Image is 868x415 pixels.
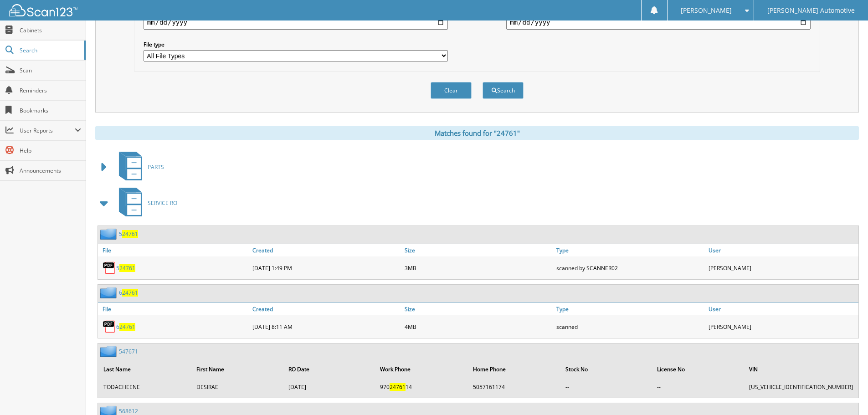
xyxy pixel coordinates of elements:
[250,259,402,277] div: [DATE] 1:49 PM
[652,379,744,395] td: --
[100,346,119,357] img: folder2.png
[250,318,402,336] div: [DATE] 8:11 AM
[20,127,75,134] span: User Reports
[122,289,138,297] span: 24761
[822,371,868,415] iframe: Chat Widget
[375,360,467,379] th: Work Phone
[681,8,732,13] span: [PERSON_NAME]
[20,67,81,74] span: Scan
[745,360,858,379] th: VIN
[390,383,406,391] span: 24761
[554,259,706,277] div: scanned by SCANNER02
[95,126,859,140] div: Matches found for "24761"
[706,303,858,315] a: User
[144,41,448,48] label: File type
[767,8,855,13] span: [PERSON_NAME] Automotive
[116,264,135,272] a: 524761
[98,303,250,315] a: File
[148,163,164,171] span: PARTS
[122,230,138,238] span: 24761
[119,289,138,297] a: 624761
[554,244,706,256] a: Type
[20,46,80,54] span: Search
[103,320,116,333] img: PDF.png
[113,149,164,185] a: PARTS
[402,303,555,315] a: Size
[652,360,744,379] th: License No
[148,199,177,207] span: SERVICE RO
[402,318,555,336] div: 4MB
[284,360,375,379] th: RO Date
[119,323,135,331] span: 24761
[9,4,77,16] img: scan123-logo-white.svg
[375,379,467,395] td: 970 14
[119,264,135,272] span: 24761
[554,303,706,315] a: Type
[561,360,652,379] th: Stock No
[431,82,472,99] button: Clear
[116,323,135,331] a: 624761
[20,167,81,174] span: Announcements
[402,244,555,256] a: Size
[483,82,524,99] button: Search
[706,244,858,256] a: User
[250,244,402,256] a: Created
[100,287,119,298] img: folder2.png
[144,15,448,30] input: start
[468,360,560,379] th: Home Phone
[20,87,81,94] span: Reminders
[706,318,858,336] div: [PERSON_NAME]
[98,244,250,256] a: File
[99,379,191,395] td: TODACHEENE
[745,379,858,395] td: [US_VEHICLE_IDENTIFICATION_NUMBER]
[506,15,811,30] input: end
[103,261,116,275] img: PDF.png
[192,360,283,379] th: First Name
[402,259,555,277] div: 3MB
[119,348,138,355] a: 547671
[706,259,858,277] div: [PERSON_NAME]
[99,360,191,379] th: Last Name
[119,407,138,415] a: 568612
[284,379,375,395] td: [DATE]
[20,107,81,114] span: Bookmarks
[20,147,81,154] span: Help
[468,379,560,395] td: 5057161174
[119,230,138,238] a: 524761
[192,379,283,395] td: DESIRAE
[20,26,81,34] span: Cabinets
[100,228,119,240] img: folder2.png
[561,379,652,395] td: --
[250,303,402,315] a: Created
[113,185,177,221] a: SERVICE RO
[554,318,706,336] div: scanned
